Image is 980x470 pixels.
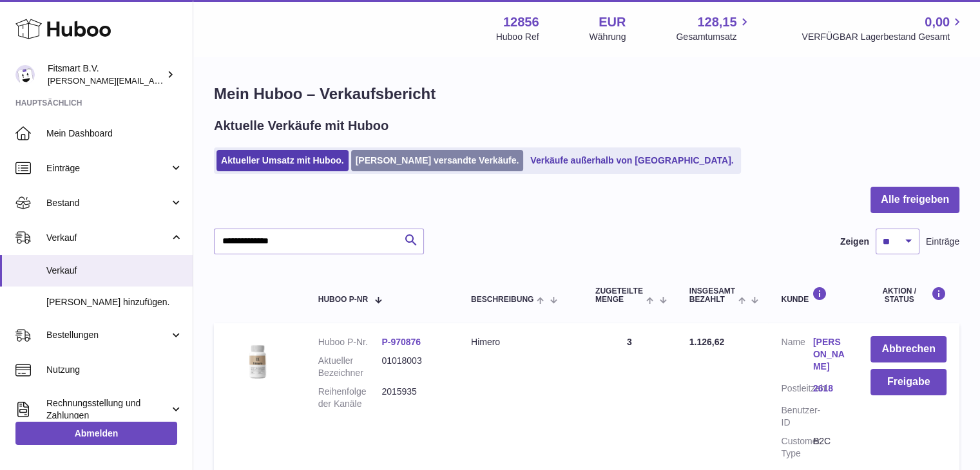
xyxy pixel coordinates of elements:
[318,336,382,348] dt: Huboo P-Nr.
[925,14,950,31] span: 0,00
[689,337,725,347] span: 1.126,62
[526,150,738,171] a: Verkäufe außerhalb von [GEOGRAPHIC_DATA].
[926,236,959,248] span: Einträge
[813,336,845,373] a: [PERSON_NAME]
[595,287,643,304] span: ZUGETEILTE Menge
[216,150,349,171] a: Aktueller Umsatz mit Huboo.
[496,31,539,43] div: Huboo Ref
[813,382,845,395] a: 2618
[781,336,812,376] dt: Name
[46,265,183,277] span: Verkauf
[503,14,539,31] strong: 12856
[676,14,751,43] a: 128,15 Gesamtumsatz
[381,355,445,379] dd: 01018003
[351,150,524,171] a: [PERSON_NAME] versandte Verkäufe.
[870,287,946,304] div: Aktion / Status
[46,127,183,140] span: Mein Dashboard
[781,382,812,398] dt: Postleitzahl
[676,31,751,43] span: Gesamtumsatz
[697,14,736,31] span: 128,15
[46,197,169,209] span: Bestand
[870,336,946,362] button: Abbrechen
[15,422,177,445] a: Abmelden
[471,296,533,304] span: Beschreibung
[46,397,169,422] span: Rechnungsstellung und Zahlungen
[46,364,183,376] span: Nutzung
[48,75,258,86] span: [PERSON_NAME][EMAIL_ADDRESS][DOMAIN_NAME]
[214,84,959,104] h1: Mein Huboo – Verkaufsbericht
[590,31,626,43] div: Währung
[318,296,368,304] span: Huboo P-Nr
[471,336,570,348] div: Himero
[46,162,169,174] span: Einträge
[802,31,965,43] span: VERFÜGBAR Lagerbestand Gesamt
[48,62,164,87] div: Fitsmart B.V.
[781,435,812,460] dt: Customer Type
[599,14,626,31] strong: EUR
[214,117,389,135] h2: Aktuelle Verkäufe mit Huboo
[840,236,869,248] label: Zeigen
[46,329,169,341] span: Bestellungen
[870,187,959,213] button: Alle freigeben
[46,232,169,244] span: Verkauf
[381,386,445,410] dd: 2015935
[802,14,965,43] a: 0,00 VERFÜGBAR Lagerbestand Gesamt
[46,296,183,308] span: [PERSON_NAME] hinzufügen.
[781,404,812,429] dt: Benutzer-ID
[227,336,291,383] img: 128561711358723.png
[689,287,735,304] span: Insgesamt bezahlt
[318,355,382,379] dt: Aktueller Bezeichner
[15,65,35,84] img: jonathan@leaderoo.com
[318,386,382,410] dt: Reihenfolge der Kanäle
[813,435,845,460] dd: B2C
[781,287,845,304] div: Kunde
[870,369,946,395] button: Freigabe
[381,337,421,347] a: P-970876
